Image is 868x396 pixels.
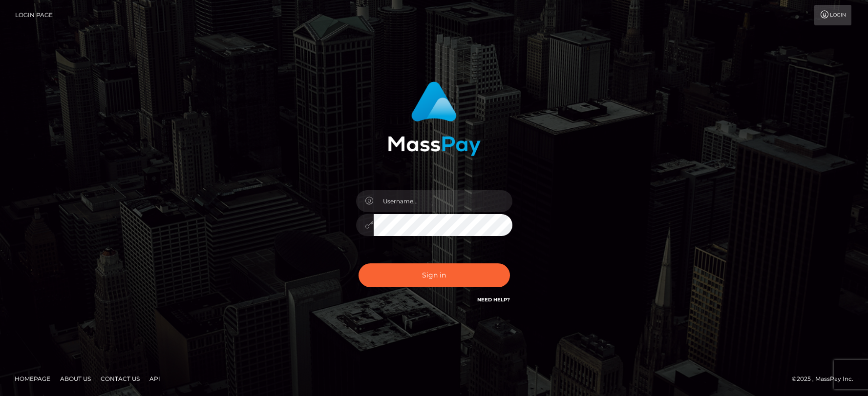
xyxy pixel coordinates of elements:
[814,5,851,25] a: Login
[146,371,164,386] a: API
[15,5,53,25] a: Login Page
[359,263,510,287] button: Sign in
[97,371,144,386] a: Contact Us
[477,297,510,303] a: Need Help?
[11,371,54,386] a: Homepage
[374,190,512,212] input: Username...
[388,81,481,156] img: MassPay Login
[792,374,861,384] div: © 2025 , MassPay Inc.
[56,371,95,386] a: About Us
